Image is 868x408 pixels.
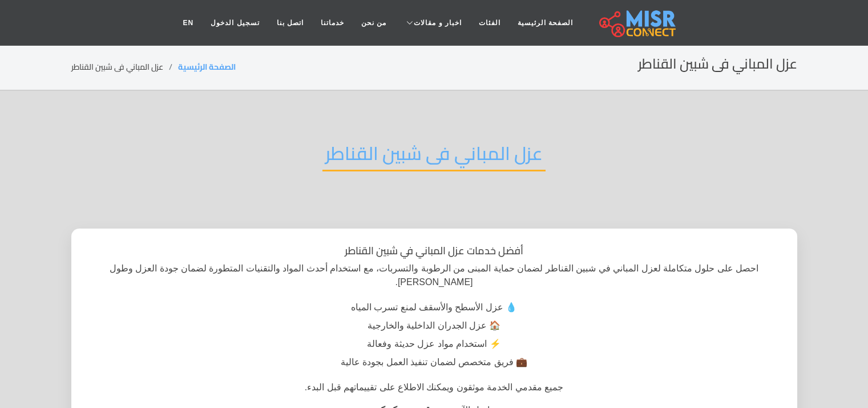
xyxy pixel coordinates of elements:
a: EN [175,12,203,34]
a: خدماتنا [312,12,353,34]
h2: عزل المباني فى شبين القناطر [322,142,546,171]
a: الفئات [470,12,509,34]
span: اخبار و مقالات [414,18,462,28]
p: احصل على حلول متكاملة لعزل المباني في شبين القناطر لضمان حماية المبنى من الرطوبة والتسربات، مع اس... [87,262,781,289]
p: جميع مقدمي الخدمة موثقون ويمكنك الاطلاع على تقييماتهم قبل البدء. [87,381,781,394]
h2: عزل المباني فى شبين القناطر [638,56,797,73]
a: الصفحة الرئيسية [509,12,582,34]
a: تسجيل الدخول [202,12,268,34]
a: الصفحة الرئيسية [178,59,236,74]
li: 🏠 عزل الجدران الداخلية والخارجية [87,317,781,335]
li: ⚡ استخدام مواد عزل حديثة وفعالة [87,335,781,353]
a: اتصل بنا [268,12,312,34]
li: 💼 فريق متخصص لضمان تنفيذ العمل بجودة عالية [87,353,781,371]
li: عزل المباني فى شبين القناطر [71,61,178,73]
img: main.misr_connect [599,9,676,37]
a: اخبار و مقالات [395,12,470,34]
a: من نحن [353,12,395,34]
h1: أفضل خدمات عزل المباني في شبين القناطر [87,245,781,257]
li: 💧 عزل الأسطح والأسقف لمنع تسرب المياه [87,298,781,317]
